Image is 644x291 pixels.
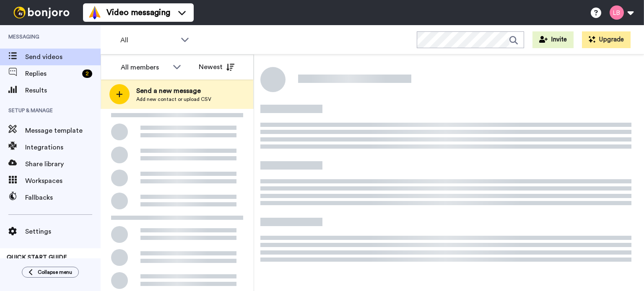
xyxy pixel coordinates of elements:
span: Replies [25,69,79,79]
span: Video messaging [106,7,170,18]
div: All members [121,62,169,72]
div: 2 [82,70,92,78]
span: All [120,35,177,45]
button: Invite [532,31,574,48]
img: bj-logo-header-white.svg [10,7,73,18]
button: Newest [192,59,241,75]
span: Send videos [25,52,101,62]
span: Add new contact or upload CSV [136,96,211,103]
span: Integrations [25,142,101,152]
button: Upgrade [582,31,631,48]
img: vm-color.svg [88,6,101,19]
span: Message template [25,126,101,136]
button: Collapse menu [22,267,79,278]
span: Workspaces [25,176,101,186]
span: QUICK START GUIDE [7,255,67,260]
span: Send a new message [136,86,211,96]
span: Results [25,85,101,95]
span: Share library [25,159,101,169]
span: Fallbacks [25,193,101,203]
span: Settings [25,227,101,237]
span: Collapse menu [38,269,72,276]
